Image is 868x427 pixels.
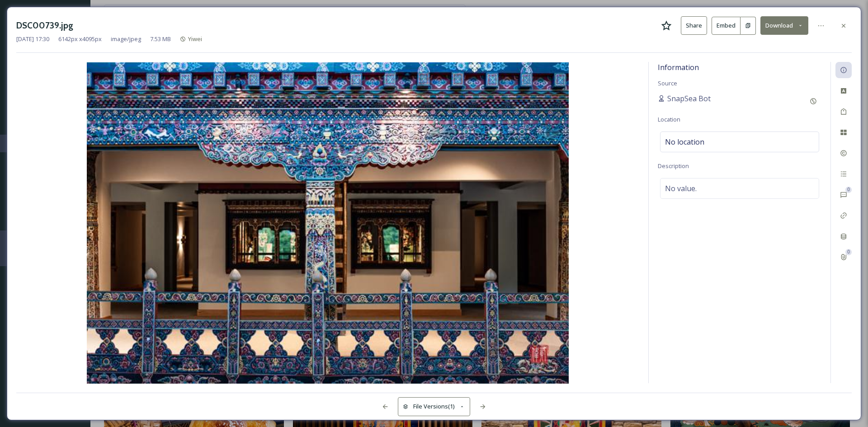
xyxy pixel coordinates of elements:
span: Yiwei [188,35,202,43]
span: image/jpeg [111,35,141,43]
span: Source [658,79,677,87]
h3: DSC00739.jpg [16,19,73,32]
div: 0 [845,187,852,193]
div: 0 [845,249,852,255]
span: 6142 px x 4095 px [58,35,102,43]
button: File Versions(1) [398,397,470,416]
span: [DATE] 17:30 [16,35,49,43]
span: 7.53 MB [150,35,171,43]
img: 7d3a5713-7445-4131-a432-d29b8af81dd2.jpg [16,62,639,384]
span: Location [658,115,680,123]
span: SnapSea Bot [667,93,711,104]
span: Information [658,62,699,72]
button: Share [681,16,707,35]
span: No location [665,136,704,147]
span: Description [658,162,689,170]
span: No value. [665,183,697,194]
button: Embed [712,17,741,35]
button: Download [760,16,808,35]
